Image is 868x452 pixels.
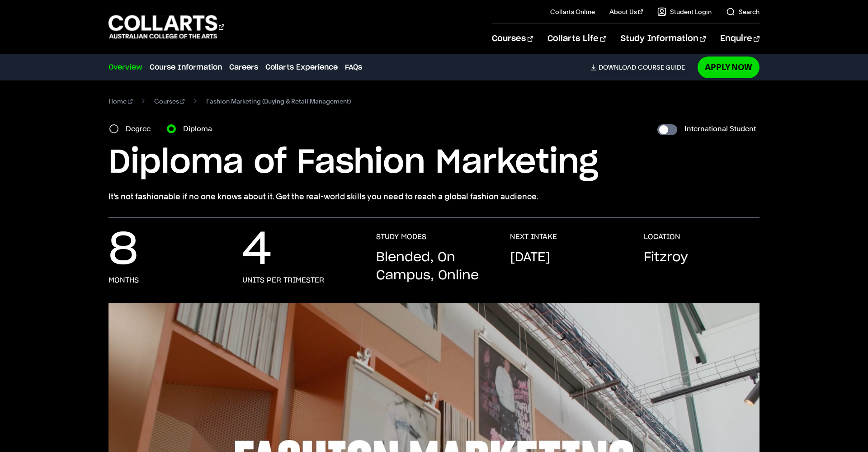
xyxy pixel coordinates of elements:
[547,24,606,54] a: Collarts Life
[599,63,636,71] span: Download
[150,62,222,73] a: Course Information
[644,232,680,241] h3: LOCATION
[154,95,185,108] a: Courses
[726,7,759,16] a: Search
[108,276,139,285] h3: months
[242,232,272,268] p: 4
[510,249,550,267] p: [DATE]
[206,95,351,108] span: Fashion Marketing (Buying & Retail Management)
[720,24,759,54] a: Enquire
[108,95,132,108] a: Home
[657,7,712,16] a: Student Login
[376,232,426,241] h3: STUDY MODES
[108,14,224,40] div: Go to homepage
[108,232,138,268] p: 8
[108,142,759,183] h1: Diploma of Fashion Marketing
[621,24,706,54] a: Study Information
[126,122,156,135] label: Degree
[550,7,595,16] a: Collarts Online
[108,62,142,73] a: Overview
[510,232,557,241] h3: NEXT INTAKE
[492,24,533,54] a: Courses
[644,249,688,267] p: Fitzroy
[108,190,759,203] p: It’s not fashionable if no one knows about it. Get the real-world skills you need to reach a glob...
[183,122,217,135] label: Diploma
[609,7,643,16] a: About Us
[590,63,692,71] a: DownloadCourse Guide
[376,249,492,285] p: Blended, On Campus, Online
[265,62,338,73] a: Collarts Experience
[345,62,362,73] a: FAQs
[242,276,324,285] h3: units per trimester
[229,62,258,73] a: Careers
[698,56,759,78] a: Apply Now
[684,122,756,135] label: International Student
